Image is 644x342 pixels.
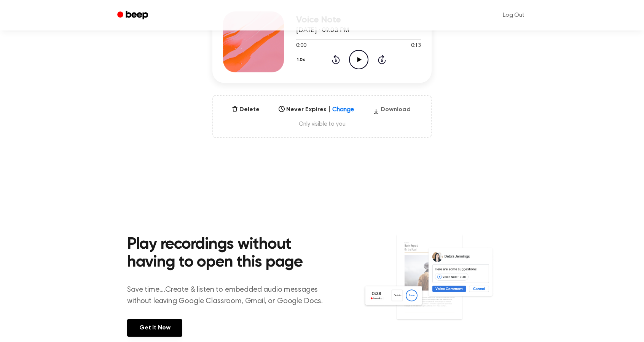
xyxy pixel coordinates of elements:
[222,120,422,128] span: Only visible to you
[296,42,306,50] span: 0:00
[127,319,182,337] a: Get It Now
[370,105,414,117] button: Download
[296,53,308,66] button: 1.0x
[411,42,421,50] span: 0:13
[112,8,155,23] a: Beep
[127,236,332,272] h2: Play recordings without having to open this page
[229,105,263,114] button: Delete
[127,284,332,307] p: Save time....Create & listen to embedded audio messages without leaving Google Classroom, Gmail, ...
[296,27,349,34] span: [DATE] · 09:03 PM
[363,233,517,336] img: Voice Comments on Docs and Recording Widget
[495,6,532,24] a: Log Out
